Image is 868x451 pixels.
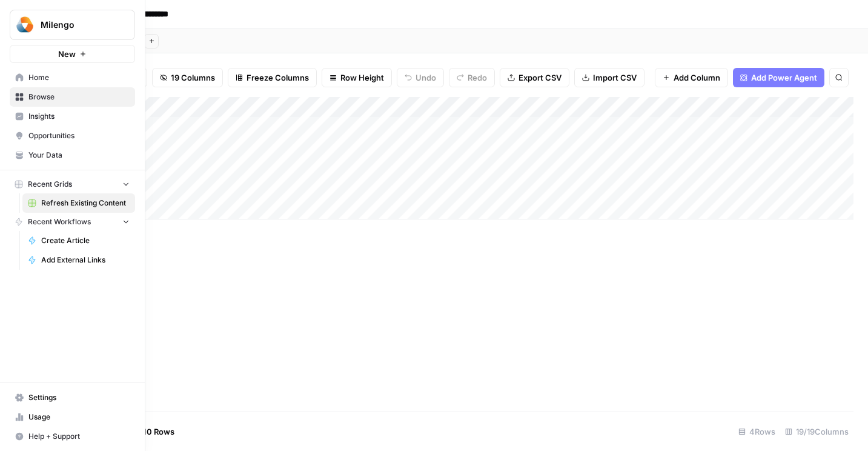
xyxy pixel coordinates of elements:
[10,126,135,145] a: Opportunities
[10,213,135,231] button: Recent Workflows
[10,87,135,107] a: Browse
[518,72,562,84] span: Export CSV
[22,250,135,270] a: Add External Links
[22,231,135,250] a: Create Article
[574,68,644,87] button: Import CSV
[10,145,135,165] a: Your Data
[28,412,130,423] span: Usage
[734,422,780,441] div: 4 Rows
[780,422,853,441] div: 19/19 Columns
[397,68,444,87] button: Undo
[751,72,817,84] span: Add Power Agent
[500,68,569,87] button: Export CSV
[10,45,135,63] button: New
[10,68,135,87] a: Home
[28,92,130,102] span: Browse
[416,72,436,84] span: Undo
[10,10,135,40] button: Workspace: Milengo
[10,407,135,427] a: Usage
[58,48,76,60] span: New
[468,72,487,84] span: Redo
[41,19,114,31] span: Milengo
[28,392,130,403] span: Settings
[41,255,130,266] span: Add External Links
[228,68,317,87] button: Freeze Columns
[28,72,130,83] span: Home
[10,107,135,126] a: Insights
[14,14,36,36] img: Milengo Logo
[22,193,135,213] a: Refresh Existing Content
[10,388,135,407] a: Settings
[41,235,130,246] span: Create Article
[28,150,130,161] span: Your Data
[171,72,215,84] span: 19 Columns
[733,68,824,87] button: Add Power Agent
[10,427,135,446] button: Help + Support
[41,198,130,209] span: Refresh Existing Content
[28,111,130,122] span: Insights
[28,431,130,442] span: Help + Support
[340,72,384,84] span: Row Height
[593,72,637,84] span: Import CSV
[655,68,728,87] button: Add Column
[247,72,309,84] span: Freeze Columns
[322,68,392,87] button: Row Height
[28,130,130,141] span: Opportunities
[126,426,174,438] span: Add 10 Rows
[10,175,135,193] button: Recent Grids
[28,216,91,227] span: Recent Workflows
[152,68,223,87] button: 19 Columns
[449,68,495,87] button: Redo
[674,72,720,84] span: Add Column
[28,179,72,190] span: Recent Grids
